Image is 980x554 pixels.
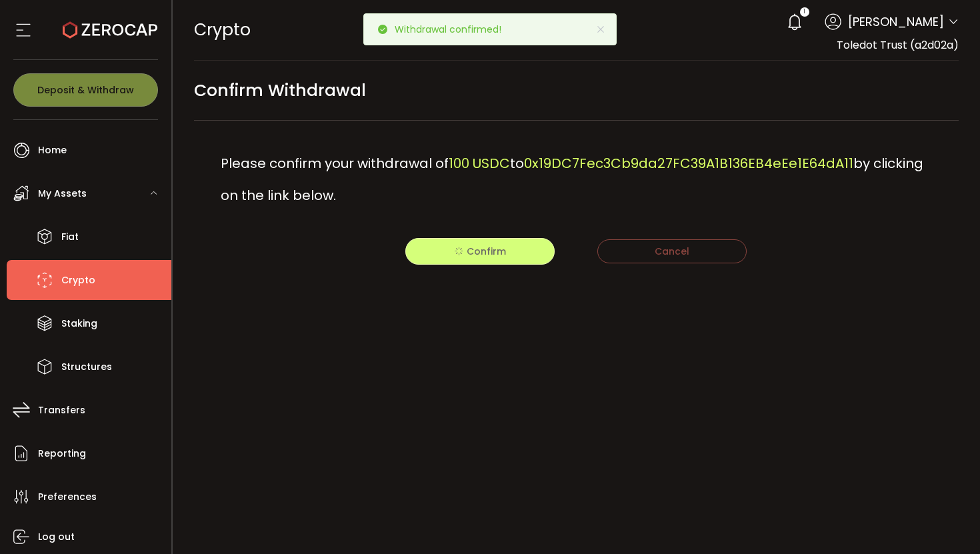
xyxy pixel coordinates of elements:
[61,314,97,333] span: Staking
[61,227,79,247] span: Fiat
[837,37,959,53] span: Toledot Trust (a2d02a)
[597,239,747,263] button: Cancel
[913,490,980,554] iframe: Chat Widget
[37,85,134,95] span: Deposit & Withdraw
[38,527,75,547] span: Log out
[38,487,97,507] span: Preferences
[38,141,67,160] span: Home
[13,73,158,107] button: Deposit & Withdraw
[194,18,251,41] span: Crypto
[449,154,510,173] span: 100 USDC
[194,75,366,105] span: Confirm Withdrawal
[803,7,805,17] span: 1
[221,154,449,173] span: Please confirm your withdrawal of
[38,444,86,463] span: Reporting
[61,357,112,377] span: Structures
[848,13,944,31] span: [PERSON_NAME]
[510,154,524,173] span: to
[655,245,689,258] span: Cancel
[524,154,853,173] span: 0x19DC7Fec3Cb9da27FC39A1B136EB4eEe1E64dA11
[61,271,95,290] span: Crypto
[38,401,85,420] span: Transfers
[38,184,87,203] span: My Assets
[395,25,512,34] p: Withdrawal confirmed!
